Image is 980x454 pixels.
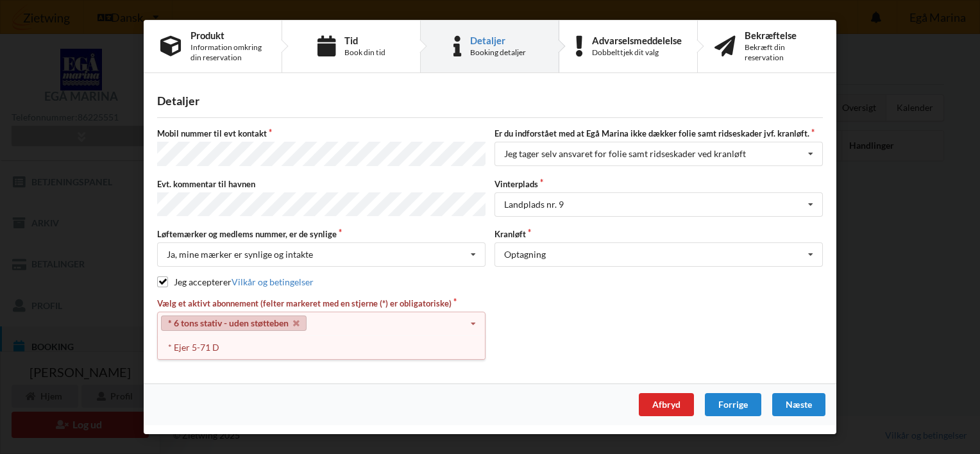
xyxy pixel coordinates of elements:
[470,47,526,58] div: Booking detaljer
[344,47,385,58] div: Book din tid
[157,228,486,240] label: Løftemærker og medlems nummer, er de synlige
[157,298,486,309] label: Vælg et aktivt abonnement (felter markeret med en stjerne (*) er obligatoriske)
[504,149,746,158] div: Jeg tager selv ansvaret for folie samt ridseskader ved kranløft
[592,35,682,46] div: Advarselsmeddelelse
[705,393,761,416] div: Forrige
[157,276,314,287] label: Jeg accepterer
[504,200,564,209] div: Landplads nr. 9
[158,335,485,359] div: * Ejer 5-71 D
[190,42,265,63] div: Information omkring din reservation
[592,47,682,58] div: Dobbelttjek dit valg
[157,94,823,108] div: Detaljer
[745,30,820,40] div: Bekræftelse
[745,42,820,63] div: Bekræft din reservation
[190,30,265,40] div: Produkt
[161,315,307,331] a: * 6 tons stativ - uden støtteben
[344,35,385,46] div: Tid
[157,178,486,190] label: Evt. kommentar til havnen
[639,393,694,416] div: Afbryd
[504,250,546,259] div: Optagning
[167,250,313,259] div: Ja, mine mærker er synlige og intakte
[232,276,314,287] a: Vilkår og betingelser
[470,35,526,46] div: Detaljer
[157,128,486,139] label: Mobil nummer til evt kontakt
[494,228,823,240] label: Kranløft
[157,337,457,360] span: Sørg for, at du har valgt alle de nødvendige abonnementer (markeret med en stjerne (*))
[772,393,825,416] div: Næste
[494,128,823,139] label: Er du indforstået med at Egå Marina ikke dækker folie samt ridseskader jvf. kranløft.
[494,178,823,190] label: Vinterplads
